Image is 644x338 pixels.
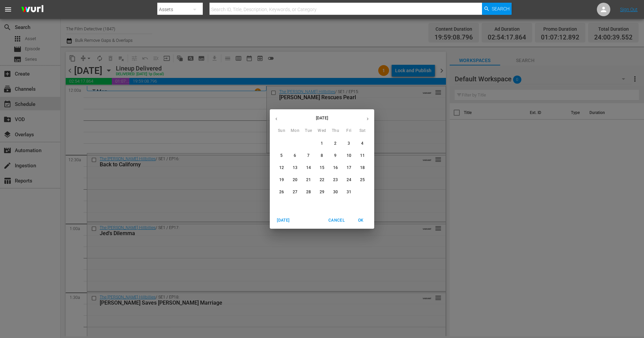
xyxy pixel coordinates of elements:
[348,141,350,146] p: 3
[333,165,338,171] p: 16
[289,150,301,162] button: 6
[334,141,336,146] p: 2
[329,128,342,134] span: Thu
[289,186,301,198] button: 27
[329,186,342,198] button: 30
[347,189,351,195] p: 31
[343,186,355,198] button: 31
[276,174,288,186] button: 19
[279,189,284,195] p: 26
[306,165,311,171] p: 14
[356,150,368,162] button: 11
[347,165,351,171] p: 17
[321,141,323,146] p: 1
[620,7,638,12] a: Sign Out
[316,150,328,162] button: 8
[316,138,328,150] button: 1
[293,177,297,183] p: 20
[347,177,351,183] p: 24
[316,162,328,174] button: 15
[302,150,315,162] button: 7
[329,174,342,186] button: 23
[356,138,368,150] button: 4
[272,215,294,226] button: [DATE]
[279,165,284,171] p: 12
[334,153,336,159] p: 9
[16,2,49,18] img: ans4CAIJ8jUAAAAAAAAAAAAAAAAAAAAAAAAgQb4GAAAAAAAAAAAAAAAAAAAAAAAAJMjXAAAAAAAAAAAAAAAAAAAAAAAAgAT5G...
[360,153,365,159] p: 11
[492,3,510,15] span: Search
[4,5,12,13] span: menu
[316,186,328,198] button: 29
[302,128,315,134] span: Tue
[280,153,283,159] p: 5
[329,138,342,150] button: 2
[302,174,315,186] button: 21
[316,128,328,134] span: Wed
[356,162,368,174] button: 18
[316,174,328,186] button: 22
[276,150,288,162] button: 5
[320,189,324,195] p: 29
[276,162,288,174] button: 12
[279,177,284,183] p: 19
[343,174,355,186] button: 24
[343,150,355,162] button: 10
[276,186,288,198] button: 26
[320,165,324,171] p: 15
[275,217,291,224] span: [DATE]
[360,165,365,171] p: 18
[333,177,338,183] p: 23
[329,150,342,162] button: 9
[302,186,315,198] button: 28
[356,174,368,186] button: 25
[343,128,355,134] span: Fri
[289,128,301,134] span: Mon
[289,174,301,186] button: 20
[306,189,311,195] p: 28
[293,165,297,171] p: 13
[350,215,372,226] button: OK
[293,189,297,195] p: 27
[302,162,315,174] button: 14
[328,217,345,224] span: Cancel
[356,128,368,134] span: Sat
[276,128,288,134] span: Sun
[306,177,311,183] p: 21
[343,162,355,174] button: 17
[333,189,338,195] p: 30
[329,162,342,174] button: 16
[353,217,369,224] span: OK
[343,138,355,150] button: 3
[294,153,296,159] p: 6
[360,177,365,183] p: 25
[283,115,361,121] p: [DATE]
[321,153,323,159] p: 8
[347,153,351,159] p: 10
[326,215,347,226] button: Cancel
[361,141,363,146] p: 4
[289,162,301,174] button: 13
[307,153,310,159] p: 7
[320,177,324,183] p: 22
